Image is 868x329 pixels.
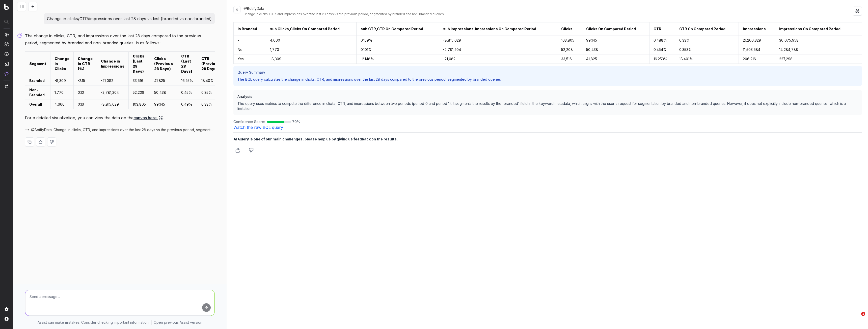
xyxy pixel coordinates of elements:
[439,54,557,64] td: -21,082
[50,100,74,109] td: 4,660
[50,85,74,100] td: 1,770
[133,54,145,73] strong: Clicks (Last 28 Days)
[197,76,224,85] td: 18.40%
[133,114,163,121] a: canvas here
[129,100,150,109] td: 103,805
[5,33,9,37] img: Analytics
[17,33,22,38] img: Botify assist logo
[5,307,9,311] img: Setting
[233,146,242,155] button: Thumbs up
[237,70,858,75] h3: Query Summary
[150,85,177,100] td: 50,438
[55,56,70,71] strong: Change in Clicks
[649,54,675,64] td: 16.253%
[675,54,739,64] td: 18.401%
[234,54,266,64] td: Yes
[29,78,45,83] strong: Branded
[557,36,582,45] td: 103,805
[775,54,862,64] td: 227,298
[5,317,9,321] img: My account
[582,36,649,45] td: 99,145
[5,84,8,88] img: Switch project
[5,62,9,66] img: Studio
[101,59,124,68] strong: Change in Impressions
[237,77,858,82] p: The BQL query calculates the change in clicks, CTR, and impressions over the last 28 days compare...
[181,54,192,73] strong: CTR (Last 28 Days)
[361,26,423,32] div: sub CTR,CTR On Compared Period
[233,125,283,130] a: Watch the raw BQL query
[654,26,661,32] button: CTR
[851,312,863,324] iframe: Intercom live chat
[557,54,582,64] td: 33,516
[25,127,215,132] button: @BotifyData: Change in clicks, CTR, and impressions over the last 28 days vs the previous period,...
[234,36,266,45] td: -
[50,76,74,85] td: -8,309
[582,45,649,54] td: 50,438
[29,88,45,97] strong: Non-Branded
[78,56,93,71] strong: Change in CTR (%)
[177,100,197,109] td: 0.49%
[31,127,215,132] span: @BotifyData: Change in clicks, CTR, and impressions over the last 28 days vs the previous period,...
[586,26,636,32] div: Clicks On Compared Period
[237,101,858,111] p: The query uses metrics to compute the difference in clicks, CTR, and impressions between two peri...
[97,76,129,85] td: -21,082
[233,119,265,124] span: Confidence Score:
[177,76,197,85] td: 16.25%
[439,36,557,45] td: -8,815,629
[439,45,557,54] td: -2,781,204
[243,6,853,16] div: @BotifyData
[779,26,840,32] button: Impressions On Compared Period
[357,45,439,54] td: 0.101%
[775,36,862,45] td: 30,075,958
[29,62,46,66] strong: Segment
[238,26,257,32] button: Is Branded
[74,100,97,109] td: 0.16
[743,26,766,32] button: Impressions
[197,85,224,100] td: 0.35%
[649,36,675,45] td: 0.488%
[233,137,398,141] b: AI Query is one of our main challenges, please help us by giving us feedback on the results.
[38,320,149,325] p: Assist can make mistakes. Consider checking important information.
[775,45,862,54] td: 14,284,788
[29,102,42,106] strong: Overall
[561,26,573,32] button: Clicks
[247,146,256,155] button: Thumbs down
[150,76,177,85] td: 41,825
[129,85,150,100] td: 52,208
[150,100,177,109] td: 99,145
[74,85,97,100] td: 0.10
[266,36,357,45] td: 4,660
[649,45,675,54] td: 0.454%
[266,54,357,64] td: -8,309
[5,42,9,46] img: Intelligence
[197,100,224,109] td: 0.33%
[234,45,266,54] td: No
[5,52,9,56] img: Activation
[74,76,97,85] td: -2.15
[97,100,129,109] td: -8,815,629
[47,15,212,22] p: Change in clicks/CTR/impressions over last 28 days vs last (branded vs non-branded)
[739,36,775,45] td: 21,260,329
[443,26,536,32] div: sub Impressions,Impressions On Compared Period
[357,36,439,45] td: 0.159%
[177,85,197,100] td: 0.45%
[97,85,129,100] td: -2,781,204
[270,26,340,32] div: sub Clicks,Clicks On Compared Period
[679,26,725,32] button: CTR On Compared Period
[243,12,853,16] div: Change in clicks, CTR, and impressions over the last 28 days vs the previous period, segmented by...
[557,45,582,54] td: 52,208
[201,56,221,71] strong: CTR (Previous 28 Days)
[154,56,174,71] strong: Clicks (Previous 28 Days)
[154,320,202,325] a: Open previous Assist version
[675,36,739,45] td: 0.33%
[357,54,439,64] td: -2.148%
[25,114,215,121] p: For a detailed visualization, you can view the data on the .
[129,76,150,85] td: 33,516
[237,94,858,99] h3: Analysis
